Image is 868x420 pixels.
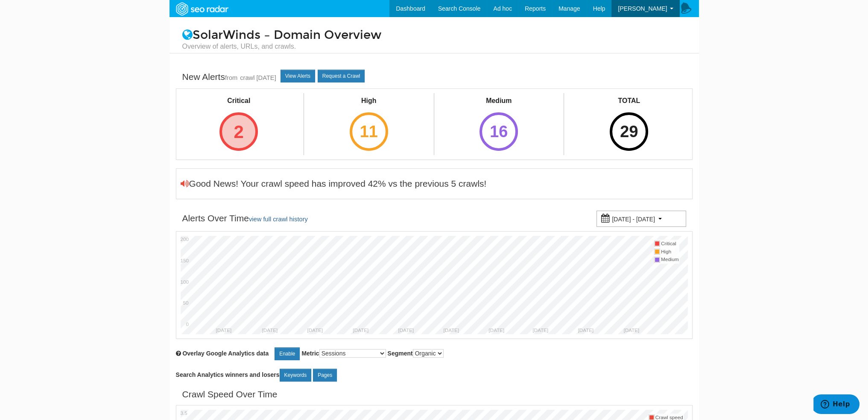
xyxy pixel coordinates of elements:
a: View Alerts [281,70,315,82]
td: Medium [660,256,679,264]
div: 16 [479,112,518,151]
div: Critical [212,96,266,106]
span: Help [593,5,605,12]
td: High [660,248,679,256]
span: Reports [525,5,546,12]
h1: SolarWinds – Domain Overview [176,29,693,51]
div: New Alerts [182,70,276,84]
div: Alerts Over Time [182,212,308,226]
select: Metric [319,349,386,358]
a: Pages [313,369,337,382]
iframe: Opens a widget where you can find more information [813,394,859,416]
label: Search Analytics winners and losers [176,369,337,382]
div: Crawl Speed Over Time [182,388,278,401]
a: view full crawl history [249,216,308,223]
div: High [342,96,396,106]
span: Manage [558,5,580,12]
small: [DATE] - [DATE] [612,216,655,223]
a: Keywords [280,369,312,382]
a: crawl [DATE] [240,74,276,81]
div: 29 [610,112,648,151]
a: Request a Crawl [318,70,365,82]
td: Critical [660,240,679,248]
label: Metric [301,349,386,358]
span: Ad hoc [493,5,512,12]
div: Medium [472,96,526,106]
small: from [225,74,237,81]
span: [PERSON_NAME] [618,5,667,12]
label: Segment [387,349,443,358]
span: Overlay chart with Google Analytics data [182,350,269,357]
a: Enable [275,347,300,360]
select: Segment [413,349,444,358]
div: Good News! Your crawl speed has improved 42% vs the previous 5 crawls! [181,177,487,190]
div: 2 [219,112,258,151]
span: Search Console [438,5,481,12]
small: Overview of alerts, URLs, and crawls. [182,42,686,51]
img: SEORadar [172,1,231,17]
div: TOTAL [602,96,656,106]
div: 11 [350,112,388,151]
